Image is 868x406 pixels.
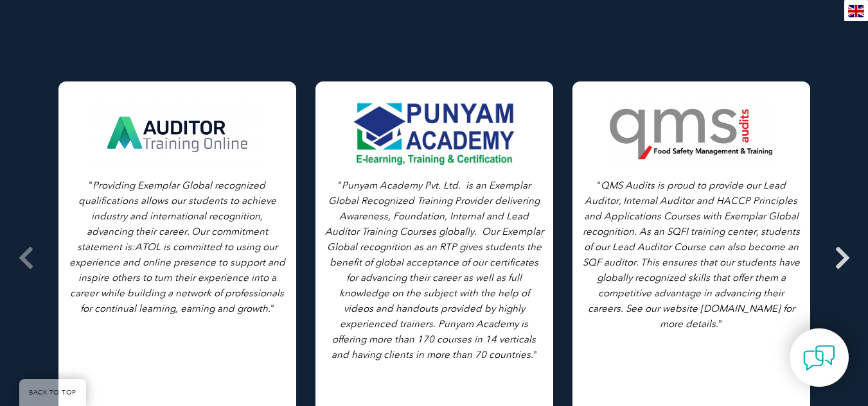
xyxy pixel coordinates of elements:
[848,5,864,17] img: en
[325,178,544,362] p: " "
[69,241,285,314] em: ATOL is committed to using our experience and online presence to support and inspire others to tu...
[19,379,86,406] a: BACK TO TOP
[69,180,285,314] i: Providing Exemplar Global recognized qualifications allows our students to achieve industry and i...
[68,178,287,316] p: " "
[325,180,544,360] i: Punyam Academy Pvt. Ltd. is an Exemplar Global Recognized Training Provider delivering Awareness,...
[583,180,800,330] i: QMS Audits is proud to provide our Lead Auditor, Internal Auditor and HACCP Principles and Applic...
[582,178,801,332] p: " "
[803,342,835,374] img: contact-chat.png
